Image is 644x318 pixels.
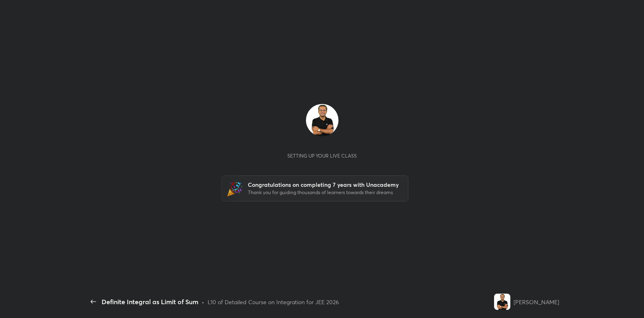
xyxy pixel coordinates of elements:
img: fe4b8a03a1bf418596e07c738c76a6a1.jpg [306,104,338,136]
div: • [202,298,204,306]
div: L10 of Detailed Course on Integration for JEE 2026 [208,298,339,306]
div: Setting up your live class [287,153,357,159]
div: [PERSON_NAME] [514,298,559,306]
img: fe4b8a03a1bf418596e07c738c76a6a1.jpg [494,294,510,310]
div: Definite Integral as Limit of Sum [102,297,198,307]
